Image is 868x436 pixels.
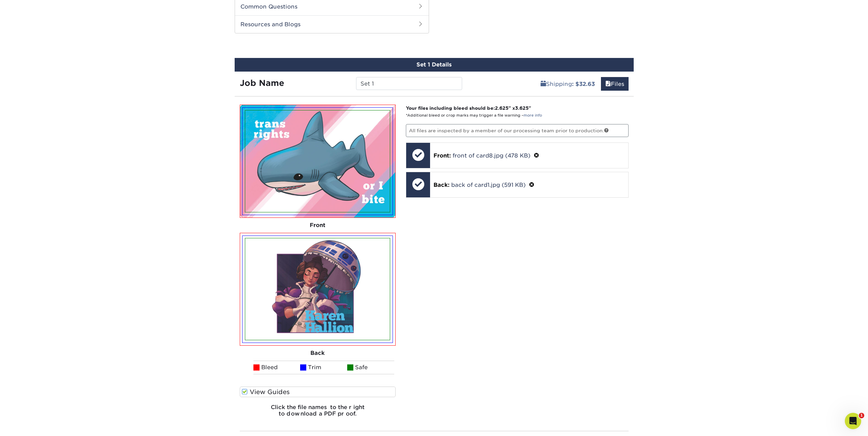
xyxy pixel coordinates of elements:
small: *Additional bleed or crop marks may trigger a file warning – [406,113,542,118]
input: Enter a job name [356,77,462,90]
span: 3.625 [515,105,529,111]
li: Trim [300,361,347,374]
strong: Your files including bleed should be: " x " [406,105,531,111]
span: Back: [433,182,450,188]
h2: Resources and Blogs [235,15,429,33]
label: View Guides [240,387,396,397]
a: front of card8.jpg (478 KB) [453,152,530,159]
span: 2.625 [495,105,509,111]
p: All files are inspected by a member of our processing team prior to production. [406,124,629,137]
div: Back [240,346,396,361]
a: Files [601,77,629,91]
span: files [605,81,611,87]
div: Set 1 Details [235,58,634,72]
span: Front: [433,152,451,159]
a: back of card1.jpg (591 KB) [451,182,526,188]
span: shipping [541,81,546,87]
a: Shipping: $32.63 [536,77,599,91]
strong: Job Name [240,78,284,88]
b: : $32.63 [572,81,595,87]
span: 1 [859,413,864,418]
a: more info [524,113,542,118]
h6: Click the file names to the right to download a PDF proof. [240,404,396,422]
li: Safe [347,361,394,374]
li: Bleed [253,361,300,374]
iframe: Intercom live chat [845,413,861,429]
div: Front [240,218,396,233]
